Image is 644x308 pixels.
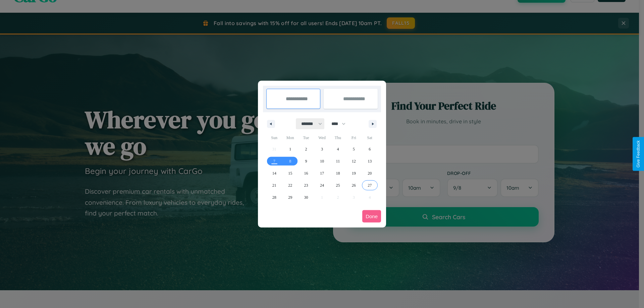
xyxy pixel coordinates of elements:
[346,132,362,143] span: Fri
[266,167,282,179] button: 14
[282,143,298,155] button: 1
[362,179,378,191] button: 27
[273,155,275,167] span: 7
[369,143,371,155] span: 6
[298,191,314,203] button: 30
[282,167,298,179] button: 15
[362,210,381,223] button: Done
[305,143,307,155] span: 2
[314,167,330,179] button: 17
[320,155,324,167] span: 10
[282,191,298,203] button: 29
[346,179,362,191] button: 26
[282,155,298,167] button: 8
[298,143,314,155] button: 2
[288,167,292,179] span: 15
[289,143,291,155] span: 1
[352,179,356,191] span: 26
[320,179,324,191] span: 24
[336,179,340,191] span: 25
[352,155,356,167] span: 12
[368,167,372,179] span: 20
[353,143,355,155] span: 5
[282,132,298,143] span: Mon
[266,155,282,167] button: 7
[298,155,314,167] button: 9
[266,191,282,203] button: 28
[304,179,308,191] span: 23
[272,167,276,179] span: 14
[330,143,346,155] button: 4
[320,167,324,179] span: 17
[636,140,641,168] div: Give Feedback
[314,132,330,143] span: Wed
[314,143,330,155] button: 3
[266,179,282,191] button: 21
[298,179,314,191] button: 23
[298,167,314,179] button: 16
[352,167,356,179] span: 19
[346,167,362,179] button: 19
[368,179,372,191] span: 27
[362,143,378,155] button: 6
[330,132,346,143] span: Thu
[282,179,298,191] button: 22
[272,179,276,191] span: 21
[314,155,330,167] button: 10
[368,155,372,167] span: 13
[298,132,314,143] span: Tue
[362,167,378,179] button: 20
[288,191,292,203] span: 29
[330,155,346,167] button: 11
[304,167,308,179] span: 16
[336,155,340,167] span: 11
[346,155,362,167] button: 12
[272,191,276,203] span: 28
[266,132,282,143] span: Sun
[362,155,378,167] button: 13
[304,191,308,203] span: 30
[288,179,292,191] span: 22
[330,179,346,191] button: 25
[305,155,307,167] span: 9
[289,155,291,167] span: 8
[337,143,339,155] span: 4
[336,167,340,179] span: 18
[321,143,323,155] span: 3
[314,179,330,191] button: 24
[346,143,362,155] button: 5
[330,167,346,179] button: 18
[362,132,378,143] span: Sat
